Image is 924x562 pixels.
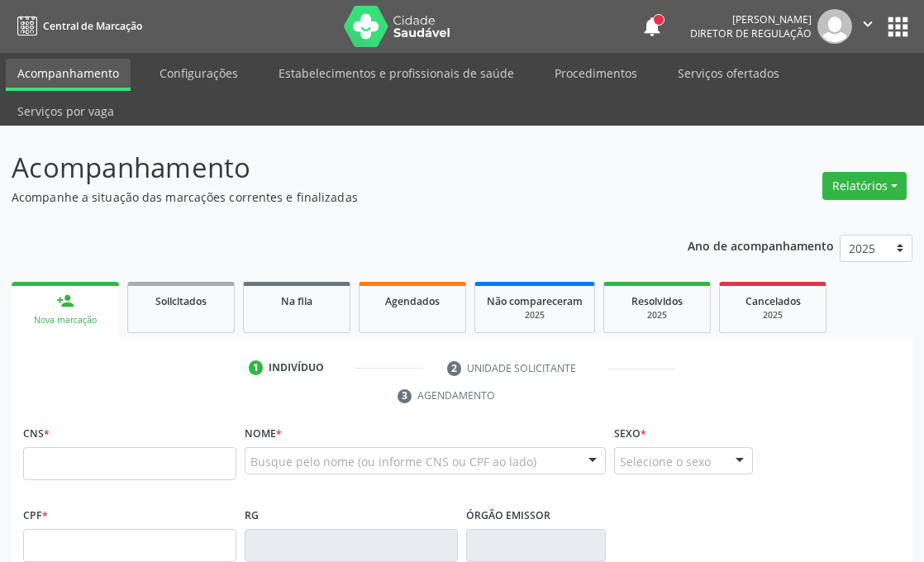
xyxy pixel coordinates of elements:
a: Estabelecimentos e profissionais de saúde [267,59,526,88]
span: Busque pelo nome (ou informe CNS ou CPF ao lado) [250,453,536,470]
button: apps [884,12,912,41]
span: Agendados [385,294,440,308]
div: person_add [56,292,74,310]
div: Nova marcação [23,314,107,326]
button:  [852,9,884,44]
i:  [859,15,877,33]
a: Serviços por vaga [6,97,126,126]
div: 2025 [731,309,814,321]
label: CNS [23,421,50,447]
a: Procedimentos [543,59,649,88]
p: Acompanhamento [12,147,642,188]
div: Indivíduo [269,360,324,375]
div: 2025 [616,309,698,321]
a: Acompanhamento [6,59,131,91]
span: Cancelados [745,294,801,308]
img: img [817,9,852,44]
label: RG [245,503,259,529]
span: Diretor de regulação [690,26,812,40]
a: Serviços ofertados [666,59,791,88]
div: 1 [249,360,264,375]
label: Nome [245,421,282,447]
span: Na fila [281,294,312,308]
a: Central de Marcação [12,12,142,40]
span: Selecione o sexo [620,453,711,470]
label: Sexo [614,421,646,447]
span: Resolvidos [631,294,683,308]
label: Órgão emissor [466,503,550,529]
span: Central de Marcação [43,19,142,33]
span: Não compareceram [487,294,583,308]
div: 2025 [487,309,583,321]
p: Ano de acompanhamento [688,235,834,255]
p: Acompanhe a situação das marcações correntes e finalizadas [12,188,642,206]
button: notifications [641,15,664,38]
span: Solicitados [155,294,207,308]
div: [PERSON_NAME] [690,12,812,26]
a: Configurações [148,59,250,88]
button: Relatórios [822,172,907,200]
